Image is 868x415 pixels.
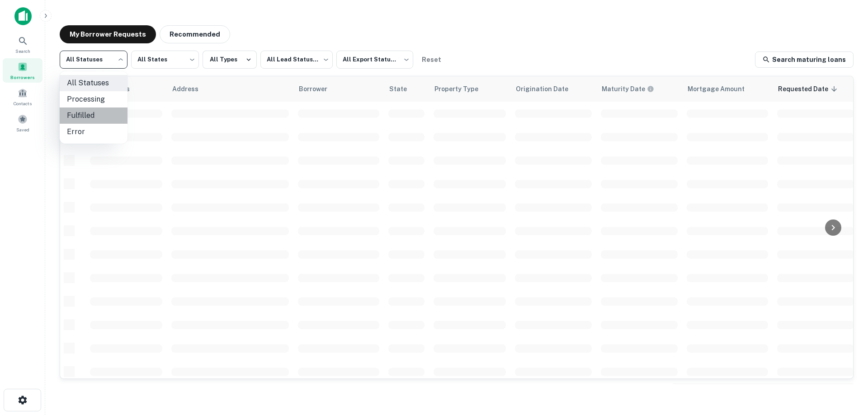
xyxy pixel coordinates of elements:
li: Error [60,124,127,140]
li: Processing [60,91,127,107]
li: All Statuses [60,75,127,91]
li: Fulfilled [60,107,127,124]
iframe: Chat Widget [823,343,868,386]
